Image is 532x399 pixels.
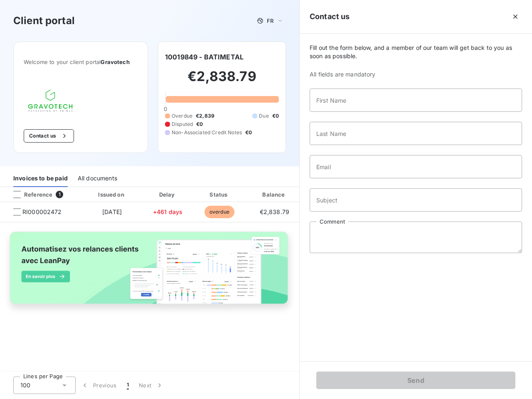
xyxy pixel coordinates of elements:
[172,112,192,120] span: Overdue
[22,208,62,216] span: RI000002472
[196,121,203,128] span: €0
[195,190,244,199] div: Status
[153,208,182,215] span: +461 days
[127,381,129,389] span: 1
[260,208,289,215] span: €2,838.79
[310,70,522,79] span: All fields are mandatory
[196,112,214,120] span: €2,839
[316,372,515,389] button: Send
[272,112,279,120] span: €0
[134,377,169,394] button: Next
[267,17,273,24] span: FR
[310,188,522,212] input: placeholder
[56,191,63,198] span: 1
[144,190,192,199] div: Delay
[7,191,52,198] div: Reference
[310,11,350,22] h5: Contact us
[204,206,234,218] span: overdue
[310,155,522,178] input: placeholder
[24,129,74,143] button: Contact us
[122,377,134,394] button: 1
[172,121,193,128] span: Disputed
[83,190,140,199] div: Issued on
[165,68,279,93] h2: €2,838.79
[13,170,68,187] div: Invoices to be paid
[172,129,242,136] span: Non-Associated Credit Notes
[245,129,252,136] span: €0
[76,377,122,394] button: Previous
[101,59,129,65] span: Gravotech
[102,208,122,215] span: [DATE]
[165,52,244,62] h6: 10019849 - BATIMETAL
[24,85,77,116] img: Company logo
[24,59,138,65] span: Welcome to your client portal
[310,122,522,145] input: placeholder
[259,112,268,120] span: Due
[310,89,522,112] input: placeholder
[164,106,167,112] span: 0
[20,381,30,389] span: 100
[3,227,296,316] img: banner
[310,44,522,60] span: Fill out the form below, and a member of our team will get back to you as soon as possible.
[247,190,301,199] div: Balance
[78,170,117,187] div: All documents
[13,13,75,28] h3: Client portal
